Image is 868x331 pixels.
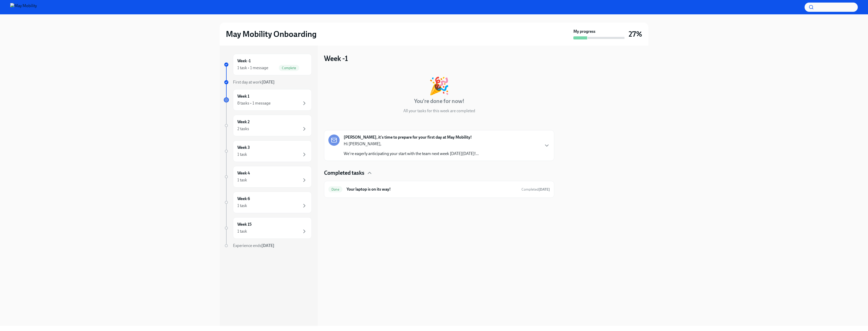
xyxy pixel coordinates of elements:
[573,29,595,34] strong: My progress
[403,108,475,114] p: All your tasks for this week are completed
[237,58,251,64] h6: Week -1
[328,188,342,191] span: Done
[324,169,364,177] h4: Completed tasks
[521,187,550,192] span: August 7th, 2025 09:30
[10,3,37,11] img: May Mobility
[224,140,312,162] a: Week 31 task
[629,29,642,39] h3: 27%
[324,54,348,63] h3: Week -1
[279,66,299,70] span: Complete
[237,126,249,132] div: 2 tasks
[539,187,550,192] strong: [DATE]
[261,243,274,248] strong: [DATE]
[237,229,247,234] div: 1 task
[344,141,479,147] p: Hi [PERSON_NAME],
[224,79,312,85] a: First day at work[DATE]
[237,203,247,209] div: 1 task
[224,89,312,111] a: Week 18 tasks • 1 message
[226,29,317,39] h2: May Mobility Onboarding
[224,217,312,239] a: Week 151 task
[224,115,312,136] a: Week 22 tasks
[224,192,312,213] a: Week 61 task
[224,54,312,75] a: Week -11 task • 1 messageComplete
[233,243,274,248] span: Experience ends
[237,100,271,106] div: 8 tasks • 1 message
[237,222,252,227] h6: Week 15
[233,80,275,85] span: First day at work
[344,151,479,157] p: We're eagerly anticipating your start with the team next week [DATE][DATE]!...
[429,77,450,94] div: 🎉
[237,152,247,157] div: 1 task
[224,166,312,188] a: Week 41 task
[347,187,517,192] h6: Your laptop is on its way!
[237,65,268,71] div: 1 task • 1 message
[344,135,472,140] strong: [PERSON_NAME], it's time to prepare for your first day at May Mobility!
[237,145,250,150] h6: Week 3
[521,187,550,192] span: Completed
[324,169,554,177] div: Completed tasks
[328,185,550,193] a: DoneYour laptop is on its way!Completed[DATE]
[262,80,275,85] strong: [DATE]
[237,170,250,176] h6: Week 4
[237,94,249,99] h6: Week 1
[237,119,250,125] h6: Week 2
[414,97,464,105] h4: You're done for now!
[237,177,247,183] div: 1 task
[237,196,250,202] h6: Week 6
